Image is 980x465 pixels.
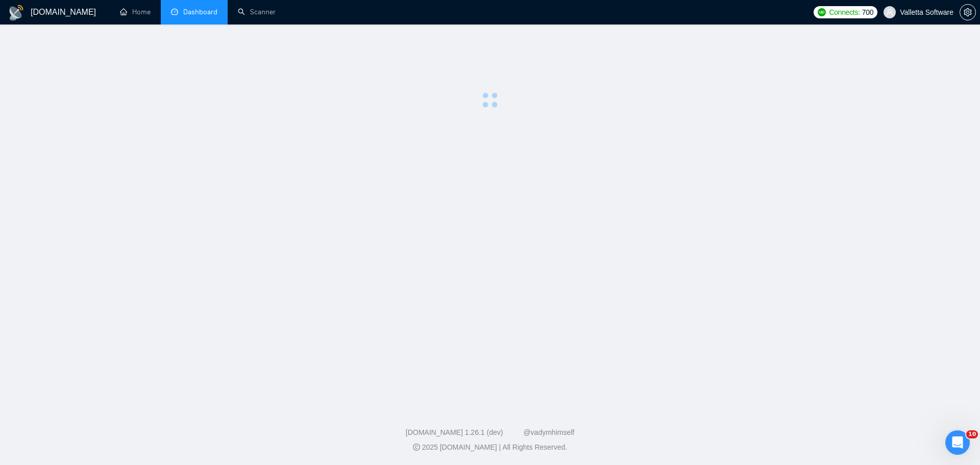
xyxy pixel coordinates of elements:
[8,442,972,453] div: 2025 [DOMAIN_NAME] | All Rights Reserved.
[171,8,178,15] span: dashboard
[406,428,503,436] a: [DOMAIN_NAME] 1.26.1 (dev)
[966,430,978,438] span: 10
[829,7,860,18] span: Connects:
[183,8,217,16] span: Dashboard
[960,4,976,20] button: setting
[413,444,420,451] span: copyright
[120,8,151,16] a: homeHome
[960,8,976,16] a: setting
[960,8,975,16] span: setting
[862,7,873,18] span: 700
[238,8,276,16] a: searchScanner
[8,5,24,21] img: logo
[523,428,574,436] a: @vadymhimself
[945,430,970,455] iframe: Intercom live chat
[886,9,893,16] span: user
[818,8,826,16] img: upwork-logo.png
